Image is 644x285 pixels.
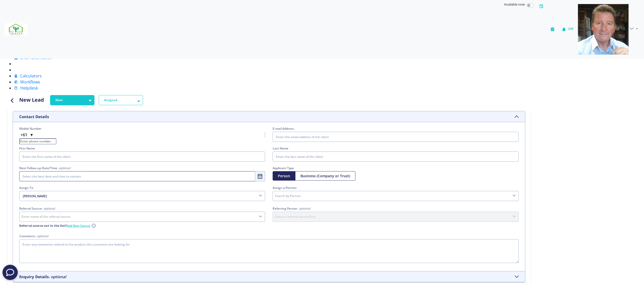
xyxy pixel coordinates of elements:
a: Helpdesk [14,85,38,91]
input: Enter the email address of the client [273,132,518,142]
span: +61 [21,132,27,138]
i: - optional [42,206,55,211]
h5: Enquiry Details [19,274,66,279]
span: Available now [504,2,525,7]
span: Enter name of the referral source [22,214,70,219]
label: First Name [19,146,265,151]
input: Enter the first name of the client [19,151,265,162]
button: 248 [559,2,576,57]
span: Search by Partner [275,194,301,198]
i: - optional [49,274,66,279]
label: Referring Person [273,206,310,211]
label: Last Name [273,146,518,151]
i: optional [37,234,48,238]
button: Business (Company or Trust) [295,171,355,181]
span: ▼ [30,132,35,138]
legend: Assign To [19,185,265,190]
label: Referral Source [19,206,55,211]
i: Note: Use Referral Portal to add a complete referrer profile. [91,223,96,229]
label: E-mail Address [273,126,518,131]
span: [PERSON_NAME] [22,194,255,199]
input: Select the best date and time to contact [19,171,265,181]
label: Applicant Type [273,166,518,170]
h4: New Lead [19,96,44,104]
span: Helpdesk [20,85,38,91]
i: optional [59,166,70,170]
a: Workflows [14,79,40,85]
legend: Assign a Partner [273,185,518,190]
button: Assigned [99,95,143,105]
span: Calculators [20,73,42,79]
label: Next Follow-up Date/Time - [19,166,70,170]
a: SMS Automation [14,55,52,60]
i: - optional [297,206,310,211]
button: Main [50,95,94,105]
button: Person [273,171,295,181]
a: Add New Source [67,223,90,228]
span: 248 [568,27,573,31]
span: Workflows [20,79,40,85]
label: Mobile Number [19,126,265,131]
h5: Contact Details [19,114,49,119]
img: 05ee49a5-7a20-4666-9e8c-f1b57a6951a1-637908577730117354.png [578,4,629,55]
b: Referral source not in the list? [19,223,67,228]
a: Calculators [14,73,42,79]
input: Enter the last name of the client [273,151,518,162]
img: 7ef6f553-fa6a-4c30-bc82-24974be04ac6-637908507574932421.png [4,23,28,35]
input: Enter phone number [19,138,56,144]
label: Comments - [19,234,48,238]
